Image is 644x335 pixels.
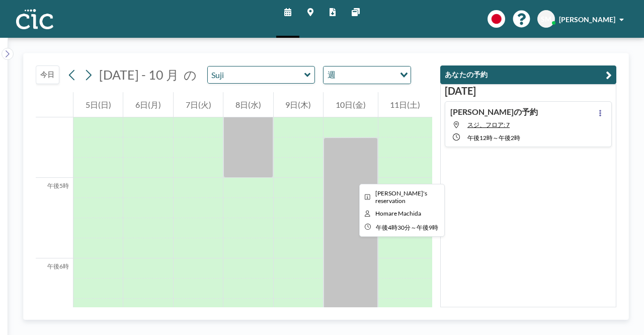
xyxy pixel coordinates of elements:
[339,69,394,82] input: オプションを検索
[417,224,438,231] font: 午後9時
[467,134,493,142] font: 午後12時
[47,262,69,270] font: 午後6時
[36,65,59,84] button: 今日
[467,121,510,128] font: スジ、フロア: 7
[86,100,111,109] font: 5日(日)
[285,100,311,109] font: 9日(木)
[376,224,411,231] font: 午後4時30分
[16,9,53,29] img: 組織ロゴ
[375,189,427,205] span: 誉の予約
[328,70,336,79] font: 週
[559,15,615,24] font: [PERSON_NAME]
[235,100,261,109] font: 8日(水)
[99,67,179,82] font: [DATE] - 10 月
[40,70,55,79] font: 今日
[450,107,538,116] font: [PERSON_NAME]の予約
[135,100,161,109] font: 6日(月)
[186,100,211,109] font: 7日(火)
[336,100,366,109] font: 10日(金)
[445,85,476,97] font: [DATE]
[493,134,499,142] font: ～
[541,15,551,23] font: SM
[445,70,488,79] font: あなたの予約
[440,65,616,84] button: あなたの予約
[499,134,520,142] font: 午後2時
[184,67,197,82] font: の
[208,66,304,83] input: スジ
[324,66,411,84] div: オプションを検索
[47,182,69,189] font: 午後5時
[411,224,417,231] font: ～
[390,100,420,109] font: 11日(土)
[375,210,421,217] span: 町田誉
